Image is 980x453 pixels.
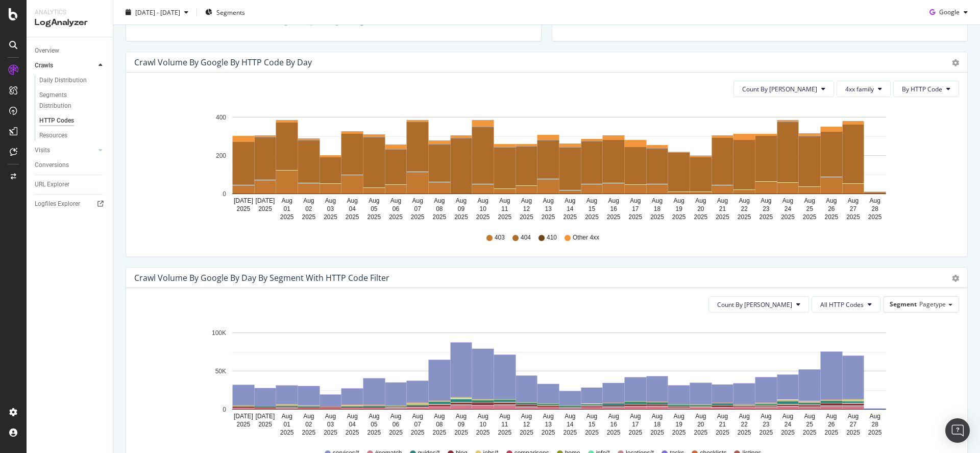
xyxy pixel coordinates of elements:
text: 16 [610,205,617,212]
text: 2025 [585,429,599,436]
text: Aug [303,413,314,420]
text: 2025 [302,213,315,221]
text: Aug [390,413,401,420]
text: Aug [325,413,336,420]
text: 22 [741,205,748,212]
text: 06 [393,205,400,212]
text: 23 [763,421,770,428]
text: 0 [223,190,226,198]
text: 04 [349,205,356,212]
text: 2025 [781,213,795,221]
text: 25 [806,205,813,212]
text: 2025 [432,213,446,221]
text: Aug [543,413,553,420]
text: 2025 [258,205,272,212]
text: 05 [371,205,378,212]
text: 2025 [346,213,359,221]
text: 23 [763,205,770,212]
text: Aug [739,197,749,204]
text: Aug [608,413,619,420]
text: 2025 [628,213,642,221]
text: Aug [761,197,771,204]
span: All HTTP Codes [820,300,864,309]
text: 03 [327,205,334,212]
text: Aug [826,197,837,204]
text: Aug [695,197,706,204]
a: Visits [35,145,95,156]
text: Aug [281,413,292,420]
text: [DATE] [256,197,275,204]
text: Aug [565,413,575,420]
text: 2025 [563,429,577,436]
text: Aug [673,197,684,204]
text: 12 [523,205,530,212]
text: 2025 [389,429,403,436]
text: 14 [567,205,574,212]
div: Daily Distribution [39,75,87,86]
text: 28 [871,421,878,428]
text: 400 [216,114,226,121]
span: 4xx family [845,85,874,93]
text: Aug [369,413,379,420]
text: 2025 [324,429,337,436]
text: Aug [782,197,793,204]
button: 4xx family [837,81,891,97]
text: 2025 [694,213,707,221]
text: Aug [565,197,575,204]
text: [DATE] [256,413,275,420]
text: 2025 [367,213,381,221]
text: 2025 [302,429,315,436]
text: 2025 [868,213,882,221]
span: 410 [547,233,557,242]
text: 2025 [650,429,664,436]
div: Open Intercom Messenger [945,418,970,443]
text: 2025 [476,213,490,221]
text: Aug [434,413,445,420]
button: Google [925,4,972,20]
text: 25 [806,421,813,428]
text: 2025 [716,429,729,436]
text: 2025 [563,213,577,221]
a: Crawls [35,60,95,71]
text: Aug [586,413,597,420]
text: 2025 [411,429,425,436]
text: Aug [804,413,815,420]
text: 27 [850,421,857,428]
span: Segment [890,300,917,308]
span: Other 4xx [573,233,599,242]
text: 15 [589,421,596,428]
text: 2025 [367,429,381,436]
text: 07 [414,205,421,212]
text: 2025 [324,213,337,221]
text: Aug [652,413,663,420]
button: Count By [PERSON_NAME] [733,81,834,97]
text: Aug [477,197,488,204]
text: 2025 [236,205,250,212]
text: Aug [521,413,532,420]
div: A chart. [134,321,951,439]
text: Aug [543,197,553,204]
text: 10 [479,205,486,212]
text: 2025 [738,429,751,436]
button: [DATE] - [DATE] [121,4,192,20]
text: Aug [673,413,684,420]
text: 20 [697,205,704,212]
a: Daily Distribution [39,75,106,86]
text: Aug [434,197,445,204]
text: 05 [371,421,378,428]
text: 50K [215,368,226,375]
text: 20 [697,421,704,428]
text: 2025 [542,213,555,221]
text: 2025 [759,213,773,221]
text: Aug [848,197,859,204]
text: Aug [826,413,837,420]
text: 2025 [585,213,599,221]
text: 2025 [498,213,511,221]
text: 15 [589,205,596,212]
text: 24 [785,205,792,212]
text: Aug [499,197,510,204]
text: 2025 [824,213,838,221]
a: Conversions [35,160,106,171]
div: Resources [39,130,67,141]
text: 2025 [672,213,686,221]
